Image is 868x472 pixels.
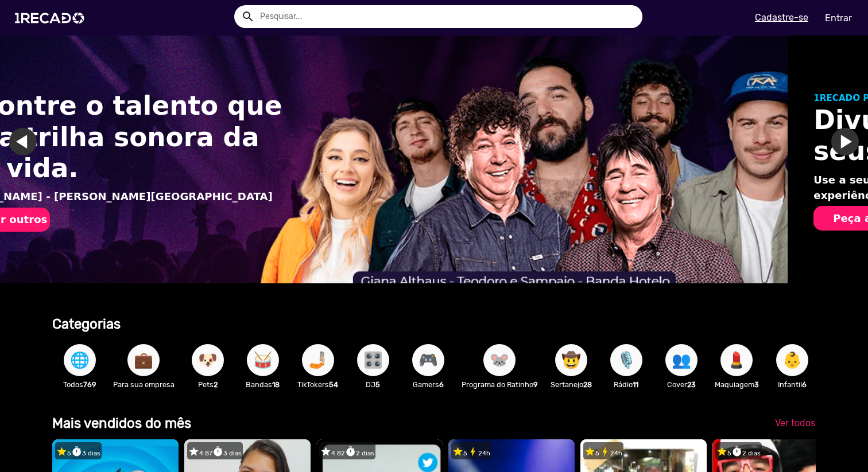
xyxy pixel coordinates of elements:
[64,344,96,376] button: 🌐
[561,344,581,376] span: 🤠
[665,344,697,376] button: 👥
[776,344,808,376] button: 👶
[52,316,121,332] b: Categorias
[687,380,696,389] b: 23
[797,128,824,155] a: Ir para o slide anterior
[237,6,257,26] button: Example home icon
[308,344,328,376] span: 🤳🏼
[775,418,815,428] span: Ver todos
[483,344,516,376] button: 🐭
[802,380,807,389] b: 6
[755,12,808,23] u: Cadastre-se
[549,379,593,390] p: Sertanejo
[329,380,338,389] b: 54
[272,380,280,389] b: 18
[533,380,538,389] b: 9
[363,344,383,376] span: 🎛️
[418,344,438,376] span: 🎮
[351,379,395,390] p: DJ
[83,380,96,389] b: 769
[770,379,814,390] p: Infantil
[134,344,153,376] span: 💼
[715,379,759,390] p: Maquiagem
[357,344,389,376] button: 🎛️
[751,128,778,155] a: Ir para o próximo slide
[214,380,218,389] b: 2
[251,5,642,28] input: Pesquisar...
[727,344,746,376] span: 💄
[817,8,859,28] a: Entrar
[583,380,592,389] b: 28
[782,344,802,376] span: 👶
[720,344,753,376] button: 💄
[375,380,380,389] b: 5
[302,344,334,376] button: 🤳🏼
[253,344,273,376] span: 🥁
[198,344,218,376] span: 🐶
[633,380,638,389] b: 11
[186,379,230,390] p: Pets
[617,344,636,376] span: 🎙️
[52,415,191,431] b: Mais vendidos do mês
[241,379,285,390] p: Bandas
[462,379,538,390] p: Programa do Ratinho
[604,379,648,390] p: Rádio
[113,379,175,390] p: Para sua empresa
[555,344,587,376] button: 🤠
[672,344,691,376] span: 👥
[439,380,444,389] b: 6
[70,344,90,376] span: 🌐
[754,380,759,389] b: 3
[660,379,703,390] p: Cover
[58,379,102,390] p: Todos
[412,344,444,376] button: 🎮
[241,10,255,24] mat-icon: Example home icon
[490,344,509,376] span: 🐭
[127,344,160,376] button: 💼
[296,379,340,390] p: TikTokers
[610,344,642,376] button: 🎙️
[247,344,279,376] button: 🥁
[406,379,450,390] p: Gamers
[192,344,224,376] button: 🐶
